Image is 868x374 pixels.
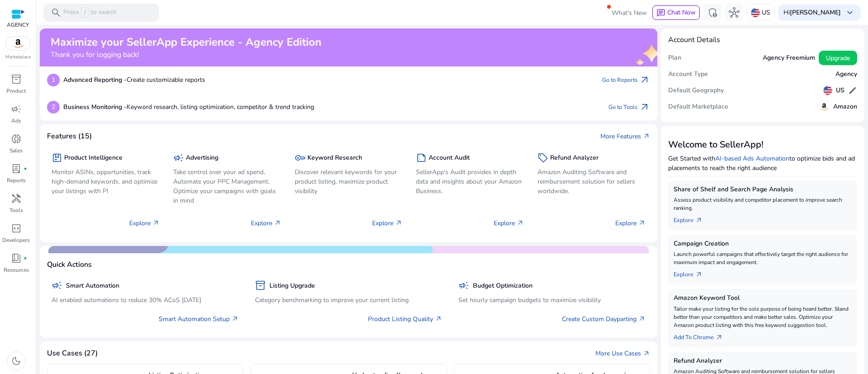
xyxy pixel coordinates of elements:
span: Upgrade [826,53,850,63]
span: campaign [52,280,62,291]
h5: US [836,87,844,95]
button: hub [725,4,743,22]
h5: Default Marketplace [668,103,728,111]
h2: Maximize your SellerApp Experience - Agency Edition [51,36,321,49]
h5: Keyword Research [307,154,362,162]
h5: Agency Freemium [763,54,815,62]
a: Smart Automation Setup [159,314,239,324]
a: Go to Reportsarrow_outward [602,74,650,86]
span: arrow_outward [643,133,650,140]
a: More Use Casesarrow_outward [595,349,650,358]
span: keyboard_arrow_down [844,7,855,18]
h4: Thank you for logging back! [51,51,321,59]
img: us.svg [751,8,760,17]
span: arrow_outward [638,315,646,322]
span: sell [538,152,548,163]
span: book_4 [11,253,22,264]
span: campaign [173,152,184,163]
p: Create customizable reports [63,75,205,85]
p: Set hourly campaign budgets to maximize visibility [458,295,646,305]
h4: Use Cases (27) [47,349,98,358]
button: admin_panel_settings [703,4,722,22]
span: chat [656,9,665,18]
p: Tools [9,206,23,214]
span: arrow_outward [395,219,402,227]
span: arrow_outward [274,219,281,227]
h4: Quick Actions [47,260,92,269]
h5: Smart Automation [66,282,119,290]
b: Advanced Reporting - [63,76,127,84]
span: arrow_outward [152,219,160,227]
span: handyman [11,193,22,204]
p: Amazon Auditing Software and reimbursement solution for sellers worldwide. [538,167,646,196]
span: Chat Now [667,8,696,17]
p: Assess product visibility and competitor placement to improve search ranking. [674,196,852,212]
p: Reports [7,176,26,185]
p: Tailor make your listing for the sole purpose of being heard better. Stand better than your compe... [674,305,852,329]
p: Ads [11,117,21,125]
span: arrow_outward [517,219,524,227]
p: Explore [129,218,160,228]
p: Explore [615,218,646,228]
h5: Product Intelligence [64,154,123,162]
span: lab_profile [11,163,22,174]
p: 1 [47,74,60,86]
p: Monitor ASINs, opportunities, track high-demand keywords, and optimize your listings with PI [52,167,160,196]
h5: Campaign Creation [674,240,852,248]
h4: Account Details [668,36,720,44]
p: 2 [47,101,60,114]
a: Go to Toolsarrow_outward [609,101,650,114]
h4: Features (15) [47,132,92,141]
p: Explore [251,218,281,228]
span: inventory_2 [255,280,266,291]
h5: Account Audit [429,154,470,162]
span: arrow_outward [639,102,650,113]
h5: Share of Shelf and Search Page Analysis [674,186,852,194]
h5: Refund Analyzer [550,154,599,162]
span: arrow_outward [695,271,703,278]
h5: Plan [668,54,681,62]
span: / [81,8,89,18]
p: AGENCY [7,21,29,29]
h5: Listing Upgrade [269,282,315,290]
span: donut_small [11,133,22,144]
p: Developers [2,236,30,244]
h5: Amazon [833,103,857,111]
span: dark_mode [11,355,22,366]
span: arrow_outward [231,315,239,322]
span: arrow_outward [639,75,650,85]
button: Upgrade [819,51,857,65]
p: Take control over your ad spend, Automate your PPC Management, Optimize your campaigns with goals... [173,167,281,205]
p: AI enabled automations to reduce 30% ACoS [DATE] [52,295,239,305]
span: inventory_2 [11,74,22,85]
p: Get Started with to optimize bids and ad placements to reach the right audience [668,154,857,173]
h5: Budget Optimization [473,282,533,290]
p: Category benchmarking to improve your current listing [255,295,442,305]
span: search [51,7,61,18]
h5: Amazon Keyword Tool [674,294,852,302]
h5: Agency [835,71,857,78]
p: Product [6,87,26,95]
p: Explore [494,218,524,228]
h5: Refund Analyzer [674,357,852,365]
span: campaign [11,104,22,114]
a: AI-based Ads Automation [715,154,789,163]
span: fiber_manual_record [24,167,27,170]
h5: Account Type [668,71,708,78]
span: What's New [612,5,647,21]
img: amazon.svg [6,37,30,50]
span: admin_panel_settings [707,7,718,18]
b: [PERSON_NAME] [790,8,841,17]
span: key [295,152,306,163]
p: Marketplace [5,54,31,61]
span: hub [729,7,740,18]
a: Add To Chrome [674,329,730,342]
p: SellerApp's Audit provides in depth data and insights about your Amazon Business. [416,167,524,196]
a: Explorearrow_outward [674,266,710,279]
p: Hi [783,9,841,16]
span: arrow_outward [716,334,723,341]
a: Create Custom Dayparting [562,314,646,324]
p: Press to search [63,8,117,18]
h5: Default Geography [668,87,724,95]
p: Explore [372,218,402,228]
